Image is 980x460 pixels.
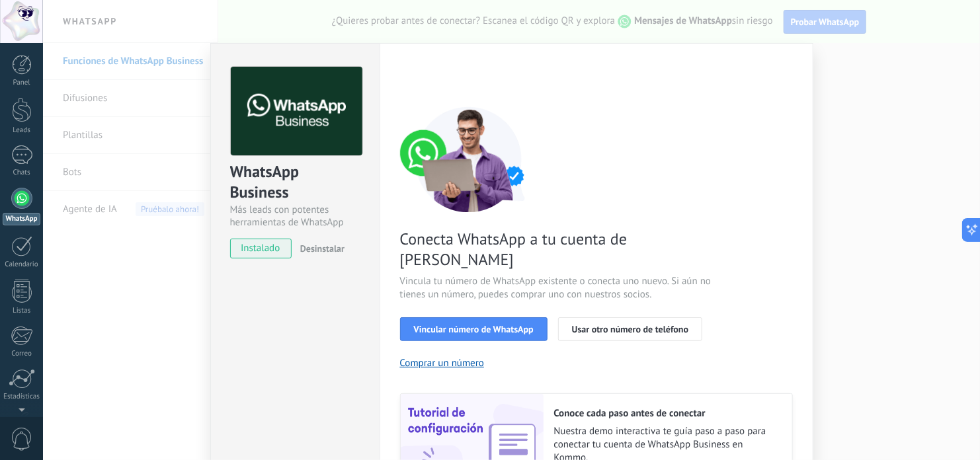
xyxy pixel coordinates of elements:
div: Correo [3,350,41,358]
div: Listas [3,307,41,315]
img: logo_main.png [231,67,362,156]
span: Usar otro número de teléfono [572,325,688,334]
div: WhatsApp [3,213,40,225]
div: Panel [3,79,41,87]
img: connect number [400,106,539,212]
div: WhatsApp Business [230,161,360,204]
div: Más leads con potentes herramientas de WhatsApp [230,204,360,229]
span: Conecta WhatsApp a tu cuenta de [PERSON_NAME] [400,229,715,270]
div: Chats [3,169,41,177]
span: Vincula tu número de WhatsApp existente o conecta uno nuevo. Si aún no tienes un número, puedes c... [400,275,715,301]
span: Desinstalar [300,243,345,254]
div: Leads [3,126,41,135]
button: Vincular número de WhatsApp [400,317,548,341]
button: Desinstalar [295,239,345,258]
div: Calendario [3,260,41,269]
span: instalado [231,239,291,258]
button: Usar otro número de teléfono [558,317,702,341]
h2: Conoce cada paso antes de conectar [554,407,779,420]
span: Vincular número de WhatsApp [414,325,534,334]
button: Comprar un número [400,357,485,369]
div: Estadísticas [3,393,41,401]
